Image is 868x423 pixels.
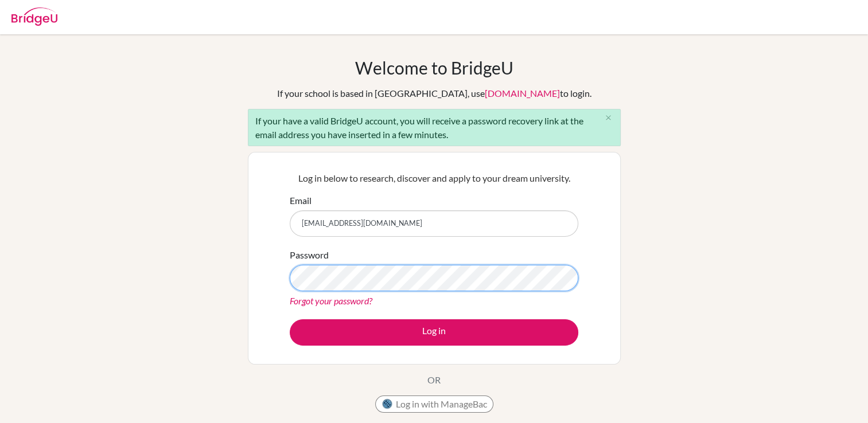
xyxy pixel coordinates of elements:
[597,109,620,127] button: Close
[290,248,329,262] label: Password
[290,319,578,346] button: Log in
[604,113,613,122] i: close
[427,373,441,387] p: OR
[375,395,493,413] button: Log in with ManageBac
[11,7,57,26] img: Bridge-U
[248,109,621,146] div: If your have a valid BridgeU account, you will receive a password recovery link at the email addr...
[290,194,312,207] label: Email
[355,57,513,78] h1: Welcome to BridgeU
[290,171,578,185] p: Log in below to research, discover and apply to your dream university.
[290,295,372,306] a: Forgot your password?
[277,87,591,100] div: If your school is based in [GEOGRAPHIC_DATA], use to login.
[485,88,560,99] a: [DOMAIN_NAME]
